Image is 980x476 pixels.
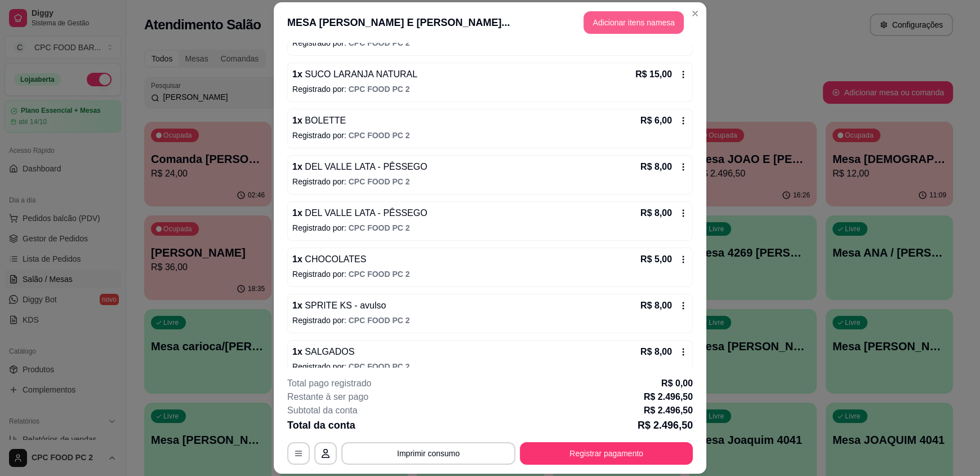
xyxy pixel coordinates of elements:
p: R$ 8,00 [640,345,672,359]
span: DEL VALLE LATA - PÊSSEGO [302,208,427,218]
p: 1 x [292,160,427,174]
button: Registrar pagamento [520,442,693,465]
p: 1 x [292,345,354,359]
p: Registrado por: [292,315,688,326]
p: 1 x [292,299,386,312]
p: R$ 2.496,50 [638,417,693,433]
span: SUCO LARANJA NATURAL [302,69,417,79]
span: CPC FOOD PC 2 [349,362,410,371]
p: R$ 8,00 [640,299,672,312]
p: R$ 6,00 [640,114,672,127]
span: CPC FOOD PC 2 [349,316,410,325]
p: 1 x [292,206,427,220]
p: Registrado por: [292,176,688,187]
p: R$ 0,00 [661,377,693,390]
p: 1 x [292,114,346,127]
p: Registrado por: [292,37,688,49]
p: 1 x [292,68,417,81]
p: R$ 15,00 [635,68,672,81]
p: Subtotal da conta [287,404,358,417]
p: Registrado por: [292,222,688,233]
p: Registrado por: [292,130,688,141]
button: Adicionar itens namesa [583,11,684,34]
p: R$ 8,00 [640,160,672,174]
p: Total da conta [287,417,355,433]
p: Restante à ser pago [287,390,368,404]
span: CPC FOOD PC 2 [349,270,410,279]
span: CPC FOOD PC 2 [349,38,410,47]
span: CPC FOOD PC 2 [349,85,410,94]
header: MESA [PERSON_NAME] E [PERSON_NAME]... [274,2,706,43]
span: SPRITE KS - avulso [302,301,386,310]
p: Registrado por: [292,268,688,280]
p: Total pago registrado [287,377,371,390]
p: Registrado por: [292,83,688,95]
p: R$ 8,00 [640,206,672,220]
p: Registrado por: [292,361,688,372]
p: R$ 2.496,50 [644,390,693,404]
span: BOLETTE [302,116,346,125]
span: CPC FOOD PC 2 [349,223,410,232]
button: Close [686,5,704,23]
p: R$ 2.496,50 [644,404,693,417]
span: DEL VALLE LATA - PÊSSEGO [302,162,427,171]
span: CPC FOOD PC 2 [349,177,410,186]
button: Imprimir consumo [341,442,515,465]
p: R$ 5,00 [640,253,672,266]
span: CHOCOLATES [302,254,367,264]
p: 1 x [292,253,366,266]
span: SALGADOS [302,347,354,356]
span: CPC FOOD PC 2 [349,131,410,140]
